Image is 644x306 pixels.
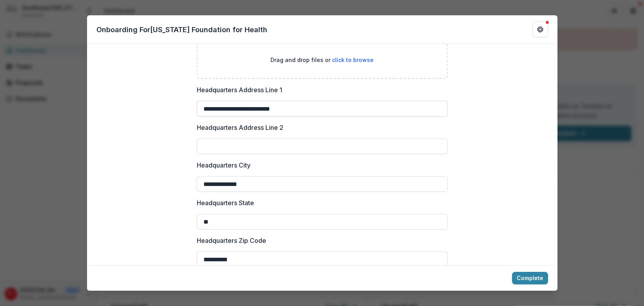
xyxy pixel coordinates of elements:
[532,22,548,37] button: Get Help
[332,56,374,63] span: click to browse
[197,123,283,132] p: Headquarters Address Line 2
[197,160,250,170] p: Headquarters City
[197,198,254,208] p: Headquarters State
[512,272,548,284] button: Complete
[96,24,267,35] p: Onboarding For [US_STATE] Foundation for Health
[270,56,374,64] p: Drag and drop files or
[197,236,266,245] p: Headquarters Zip Code
[197,85,282,95] p: Headquarters Address Line 1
